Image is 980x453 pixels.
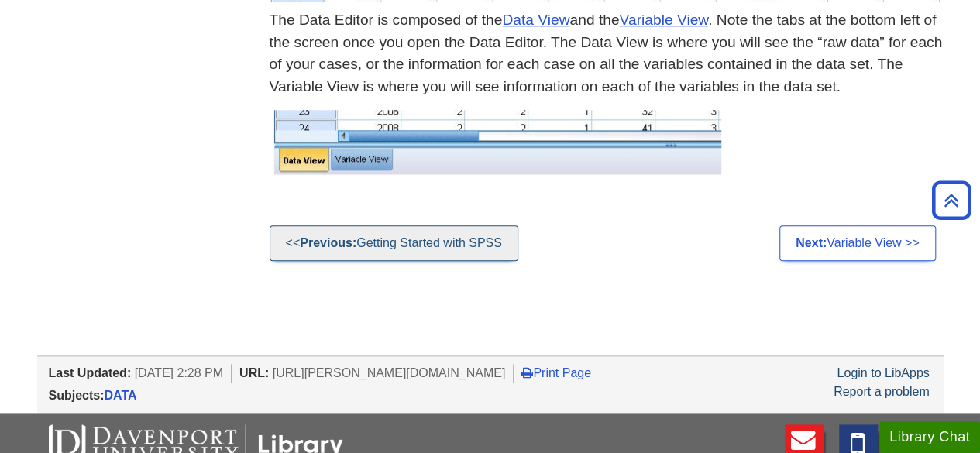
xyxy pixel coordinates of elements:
[49,389,105,402] span: Subjects:
[834,385,930,398] a: Report a problem
[135,366,223,379] span: [DATE] 2:28 PM
[521,366,533,379] i: Print Page
[521,366,591,379] a: Print Page
[619,12,708,28] a: Variable View
[239,366,269,379] span: URL:
[927,190,976,211] a: Back to Top
[270,9,944,98] p: The Data Editor is composed of the and the . Note the tabs at the bottom left of the screen once ...
[300,236,356,249] strong: Previous:
[49,366,132,379] span: Last Updated:
[879,421,980,453] button: Library Chat
[273,366,506,379] span: [URL][PERSON_NAME][DOMAIN_NAME]
[502,12,569,28] a: Data View
[105,389,137,402] a: DATA
[837,366,929,379] a: Login to LibApps
[270,225,518,261] a: <<Previous:Getting Started with SPSS
[779,225,936,261] a: Next:Variable View >>
[796,236,827,249] strong: Next:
